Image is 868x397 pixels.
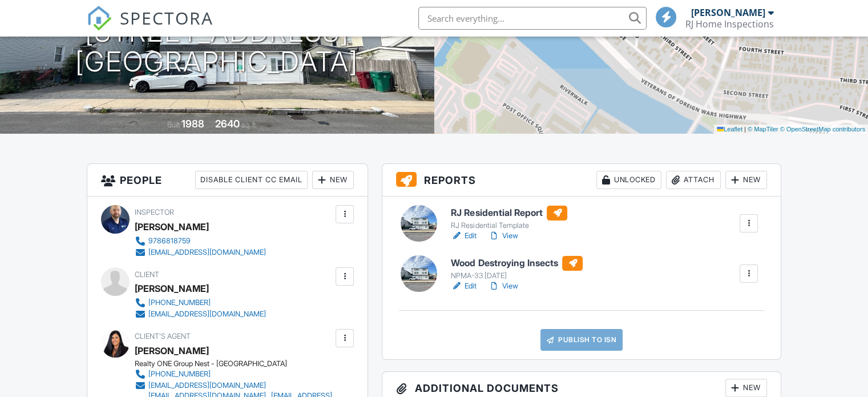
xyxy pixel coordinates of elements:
[87,164,368,197] h3: People
[75,17,358,78] h1: [STREET_ADDRESS] [GEOGRAPHIC_DATA]
[135,332,191,340] span: Client's Agent
[691,7,765,18] div: [PERSON_NAME]
[135,359,342,368] div: Realty ONE Group Nest - [GEOGRAPHIC_DATA]
[717,126,742,133] a: Leaflet
[744,126,746,133] span: |
[748,126,778,133] a: © MapTiler
[87,6,112,31] img: The Best Home Inspection Software - Spectora
[451,221,567,230] div: RJ Residential Template
[148,381,266,390] div: [EMAIL_ADDRESS][DOMAIN_NAME]
[451,206,567,231] a: RJ Residential Report RJ Residential Template
[241,121,257,129] span: sq. ft.
[148,370,211,379] div: [PHONE_NUMBER]
[148,310,266,319] div: [EMAIL_ADDRESS][DOMAIN_NAME]
[215,118,240,130] div: 2640
[135,368,333,380] a: [PHONE_NUMBER]
[312,171,354,189] div: New
[780,126,865,133] a: © OpenStreetMap contributors
[148,236,191,246] div: 9786818759
[87,15,213,39] a: SPECTORA
[451,256,583,281] a: Wood Destroying Insects NPMA-33 [DATE]
[135,342,209,359] div: [PERSON_NAME]
[135,308,266,320] a: [EMAIL_ADDRESS][DOMAIN_NAME]
[120,6,213,30] span: SPECTORA
[181,118,204,130] div: 1988
[148,298,211,307] div: [PHONE_NUMBER]
[135,218,209,235] div: [PERSON_NAME]
[596,171,661,189] div: Unlocked
[195,171,308,189] div: Disable Client CC Email
[135,235,266,247] a: 9786818759
[488,280,518,292] a: View
[135,270,159,279] span: Client
[666,171,721,189] div: Attach
[382,164,781,197] h3: Reports
[167,121,180,129] span: Built
[488,230,518,242] a: View
[685,18,774,30] div: RJ Home Inspections
[135,247,266,258] a: [EMAIL_ADDRESS][DOMAIN_NAME]
[135,380,333,391] a: [EMAIL_ADDRESS][DOMAIN_NAME]
[451,206,567,220] h6: RJ Residential Report
[135,297,266,308] a: [PHONE_NUMBER]
[451,271,583,280] div: NPMA-33 [DATE]
[135,280,209,297] div: [PERSON_NAME]
[451,280,477,292] a: Edit
[540,329,623,351] a: Publish to ISN
[725,171,767,189] div: New
[148,248,266,257] div: [EMAIL_ADDRESS][DOMAIN_NAME]
[451,230,477,242] a: Edit
[418,7,647,30] input: Search everything...
[135,208,174,216] span: Inspector
[451,256,583,271] h6: Wood Destroying Insects
[725,379,767,397] div: New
